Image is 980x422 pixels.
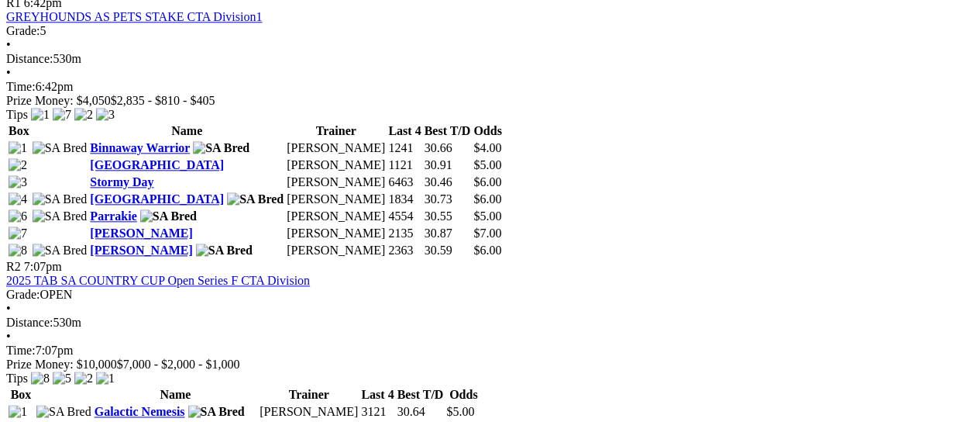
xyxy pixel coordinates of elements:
span: 7:07pm [24,260,62,273]
img: 1 [9,405,27,419]
a: Galactic Nemesis [95,405,185,418]
th: Odds [473,123,502,139]
span: $5.00 [473,158,501,171]
td: [PERSON_NAME] [286,226,386,241]
span: Distance: [6,52,53,65]
span: $5.00 [473,209,501,223]
td: 2363 [387,243,421,258]
span: $6.00 [473,244,501,257]
span: Time: [6,80,36,93]
div: 530m [6,316,974,330]
th: Last 4 [360,387,394,403]
span: Tips [6,108,28,121]
span: $2,835 - $810 - $405 [111,94,215,107]
td: [PERSON_NAME] [286,157,386,173]
img: SA Bred [193,141,249,155]
span: Time: [6,344,36,357]
td: 30.66 [424,140,472,156]
a: [GEOGRAPHIC_DATA] [90,158,224,171]
a: Stormy Day [90,175,153,189]
td: 30.64 [397,404,445,420]
span: $7.00 [473,227,501,240]
td: 2135 [387,226,421,241]
td: 30.46 [424,175,472,190]
a: [GEOGRAPHIC_DATA] [90,192,224,206]
td: [PERSON_NAME] [286,140,386,156]
th: Name [94,387,258,403]
th: Name [89,123,284,139]
img: SA Bred [33,141,88,155]
img: SA Bred [36,405,91,419]
span: Tips [6,372,28,385]
div: Prize Money: $10,000 [6,358,974,372]
th: Trainer [286,123,386,139]
span: Grade: [6,24,40,37]
img: SA Bred [33,192,88,206]
img: SA Bred [33,209,88,223]
span: • [6,302,11,315]
span: Grade: [6,288,40,301]
img: 4 [9,192,27,206]
span: • [6,66,11,79]
td: 6463 [387,175,421,190]
div: OPEN [6,288,974,302]
a: GREYHOUNDS AS PETS STAKE CTA Division1 [6,10,262,23]
img: 1 [9,141,27,155]
img: 2 [74,108,93,122]
td: 1241 [387,140,421,156]
div: 6:42pm [6,80,974,94]
img: 8 [9,244,27,258]
td: 30.73 [424,192,472,207]
img: 1 [31,108,50,122]
td: 30.87 [424,226,472,241]
th: Best T/D [397,387,445,403]
img: 3 [9,175,27,189]
img: 3 [96,108,115,122]
th: Best T/D [424,123,472,139]
td: 30.59 [424,243,472,258]
a: [PERSON_NAME] [90,244,192,257]
img: SA Bred [188,405,245,419]
img: SA Bred [140,209,197,223]
span: Box [11,388,32,401]
img: SA Bred [196,244,253,258]
span: Box [9,124,29,137]
td: [PERSON_NAME] [286,243,386,258]
td: 4554 [387,209,421,224]
span: • [6,330,11,343]
img: 2 [9,158,27,172]
th: Last 4 [387,123,421,139]
span: $4.00 [473,141,501,154]
th: Odds [445,387,481,403]
span: $5.00 [446,405,474,418]
td: 30.55 [424,209,472,224]
a: [PERSON_NAME] [90,227,192,240]
div: Prize Money: $4,050 [6,94,974,108]
td: 30.91 [424,157,472,173]
div: 7:07pm [6,344,974,358]
img: SA Bred [33,244,88,258]
a: Parrakie [90,209,136,223]
img: 6 [9,209,27,223]
a: Binnaway Warrior [90,141,190,154]
th: Trainer [259,387,359,403]
span: $6.00 [473,175,501,189]
span: R2 [6,260,21,273]
img: 7 [53,108,71,122]
td: [PERSON_NAME] [286,192,386,207]
div: 530m [6,52,974,66]
td: [PERSON_NAME] [259,404,359,420]
td: [PERSON_NAME] [286,209,386,224]
a: 2025 TAB SA COUNTRY CUP Open Series F CTA Division [6,274,310,287]
img: 2 [74,372,93,386]
img: 7 [9,227,27,240]
span: Distance: [6,316,53,329]
td: 1121 [387,157,421,173]
span: $7,000 - $2,000 - $1,000 [117,358,240,371]
img: 1 [96,372,115,386]
td: 1834 [387,192,421,207]
img: 8 [31,372,50,386]
img: SA Bred [227,192,284,206]
div: 5 [6,24,974,38]
span: $6.00 [473,192,501,206]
